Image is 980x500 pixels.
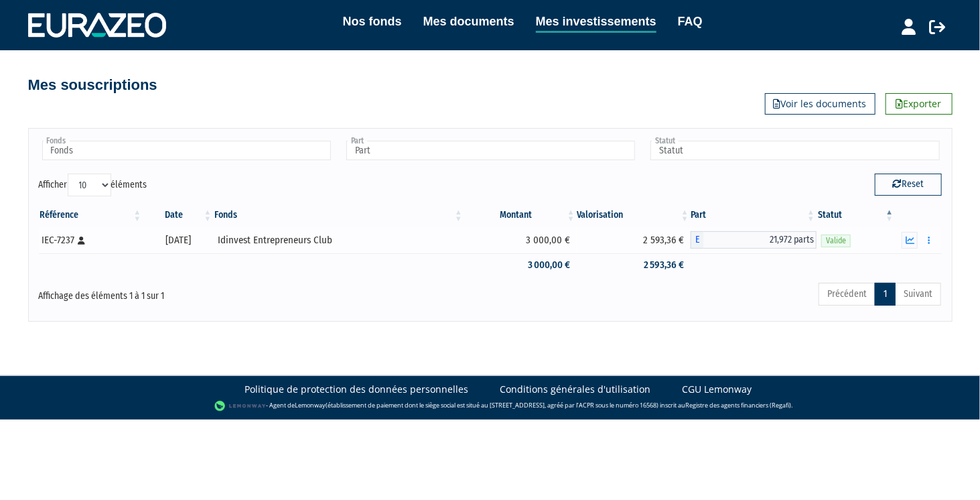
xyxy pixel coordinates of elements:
[577,204,691,227] th: Valorisation: activer pour trier la colonne par ordre croissant
[765,93,876,115] a: Voir les documents
[821,235,851,247] span: Valide
[39,204,143,227] th: Référence : activer pour trier la colonne par ordre croissant
[683,383,752,396] a: CGU Lemonway
[143,204,213,227] th: Date: activer pour trier la colonne par ordre croissant
[691,231,817,249] div: E - Idinvest Entrepreneurs Club
[895,283,941,306] a: Suivant
[245,383,469,396] a: Politique de protection des données personnelles
[577,227,691,253] td: 2 593,36 €
[464,227,577,253] td: 3 000,00 €
[691,231,704,249] span: E
[678,12,703,31] a: FAQ
[875,174,942,195] button: Reset
[464,204,577,227] th: Montant: activer pour trier la colonne par ordre croissant
[147,233,208,247] div: [DATE]
[68,174,111,196] select: Afficheréléments
[875,283,896,306] a: 1
[819,283,876,306] a: Précédent
[214,399,266,413] img: logo-lemonway.png
[78,237,86,245] i: [Français] Personne physique
[343,12,402,31] a: Nos fonds
[886,93,953,115] a: Exporter
[500,383,651,396] a: Conditions générales d'utilisation
[13,399,967,413] div: - Agent de (établissement de paiement dont le siège social est situé au [STREET_ADDRESS], agréé p...
[28,13,166,37] img: 1732889491-logotype_eurazeo_blanc_rvb.png
[28,77,157,93] h4: Mes souscriptions
[218,233,460,247] div: Idinvest Entrepreneurs Club
[577,253,691,277] td: 2 593,36 €
[536,12,656,33] a: Mes investissements
[817,204,895,227] th: Statut : activer pour trier la colonne par ordre d&eacute;croissant
[39,282,403,303] div: Affichage des éléments 1 à 1 sur 1
[214,204,464,227] th: Fonds: activer pour trier la colonne par ordre croissant
[685,401,791,410] a: Registre des agents financiers (Regafi)
[295,401,326,410] a: Lemonway
[691,204,817,227] th: Part: activer pour trier la colonne par ordre croissant
[704,231,817,249] span: 21,972 parts
[42,233,139,247] div: IEC-7237
[464,253,577,277] td: 3 000,00 €
[423,12,514,31] a: Mes documents
[39,174,147,196] label: Afficher éléments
